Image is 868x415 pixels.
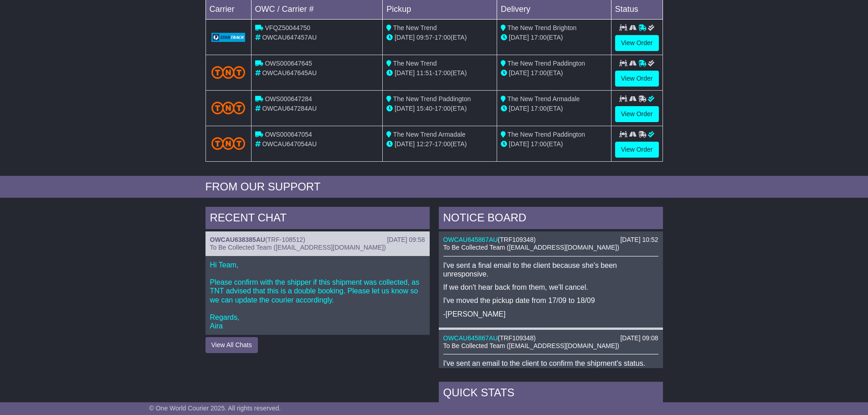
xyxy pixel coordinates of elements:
[443,236,498,243] a: OWCAU645867AU
[267,236,303,243] span: TRF-108512
[262,69,317,77] span: OWCAU647645AU
[262,140,317,148] span: OWCAU647054AU
[149,405,281,412] span: © One World Courier 2025. All rights reserved.
[395,69,415,77] span: [DATE]
[508,60,585,67] span: The New Trend Paddington
[205,180,663,194] div: FROM OUR SUPPORT
[443,334,498,342] a: OWCAU645867AU
[443,244,619,251] span: To Be Collected Team ([EMAIL_ADDRESS][DOMAIN_NAME])
[435,34,451,41] span: 17:00
[210,244,386,251] span: To Be Collected Team ([EMAIL_ADDRESS][DOMAIN_NAME])
[265,131,312,138] span: OWS000647054
[435,140,451,148] span: 17:00
[615,71,659,87] a: View Order
[416,34,432,41] span: 09:57
[210,236,265,243] a: OWCAU638385AU
[439,382,663,406] div: Quick Stats
[443,283,658,292] p: If we don't hear back from them, we'll cancel.
[508,95,580,102] span: The New Trend Armadale
[211,102,246,114] img: TNT_Domestic.png
[615,106,659,122] a: View Order
[416,140,432,148] span: 12:27
[509,69,529,77] span: [DATE]
[508,131,585,138] span: The New Trend Paddington
[210,236,425,244] div: ( )
[393,131,466,138] span: The New Trend Armadale
[443,296,658,305] p: I've moved the pickup date from 17/09 to 18/09
[620,236,658,244] div: [DATE] 10:52
[205,337,258,353] button: View All Chats
[531,69,547,77] span: 17:00
[500,236,534,243] span: TRF109348
[416,105,432,112] span: 15:40
[509,105,529,112] span: [DATE]
[265,60,312,67] span: OWS000647645
[387,236,425,244] div: [DATE] 09:58
[211,66,246,78] img: TNT_Domestic.png
[262,34,317,41] span: OWCAU647457AU
[615,35,659,51] a: View Order
[443,310,658,318] p: -[PERSON_NAME]
[386,104,493,113] div: - (ETA)
[386,68,493,78] div: - (ETA)
[265,95,312,102] span: OWS000647284
[435,69,451,77] span: 17:00
[500,334,534,342] span: TRF109348
[386,139,493,149] div: - (ETA)
[508,24,577,31] span: The New Trend Brighton
[386,33,493,42] div: - (ETA)
[211,33,246,42] img: GetCarrierServiceLogo
[443,261,658,278] p: I've sent a final email to the client because she's been unresponsive.
[443,359,658,368] p: I've sent an email to the client to confirm the shipment's status.
[211,137,246,149] img: TNT_Domestic.png
[265,24,310,31] span: VFQZ50044750
[501,33,607,42] div: (ETA)
[262,105,317,112] span: OWCAU647284AU
[395,34,415,41] span: [DATE]
[501,68,607,78] div: (ETA)
[531,105,547,112] span: 17:00
[395,140,415,148] span: [DATE]
[443,334,658,342] div: ( )
[393,24,437,31] span: The New Trend
[443,342,619,349] span: To Be Collected Team ([EMAIL_ADDRESS][DOMAIN_NAME])
[393,95,471,102] span: The New Trend Paddington
[210,261,425,331] p: Hi Team, Please confirm with the shipper if this shipment was collected, as TNT advised that this...
[443,236,658,244] div: ( )
[439,207,663,231] div: NOTICE BOARD
[501,104,607,113] div: (ETA)
[416,69,432,77] span: 11:51
[501,139,607,149] div: (ETA)
[615,142,659,158] a: View Order
[620,334,658,342] div: [DATE] 09:08
[531,34,547,41] span: 17:00
[531,140,547,148] span: 17:00
[509,140,529,148] span: [DATE]
[205,207,430,231] div: RECENT CHAT
[393,60,437,67] span: The New Trend
[395,105,415,112] span: [DATE]
[509,34,529,41] span: [DATE]
[435,105,451,112] span: 17:00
